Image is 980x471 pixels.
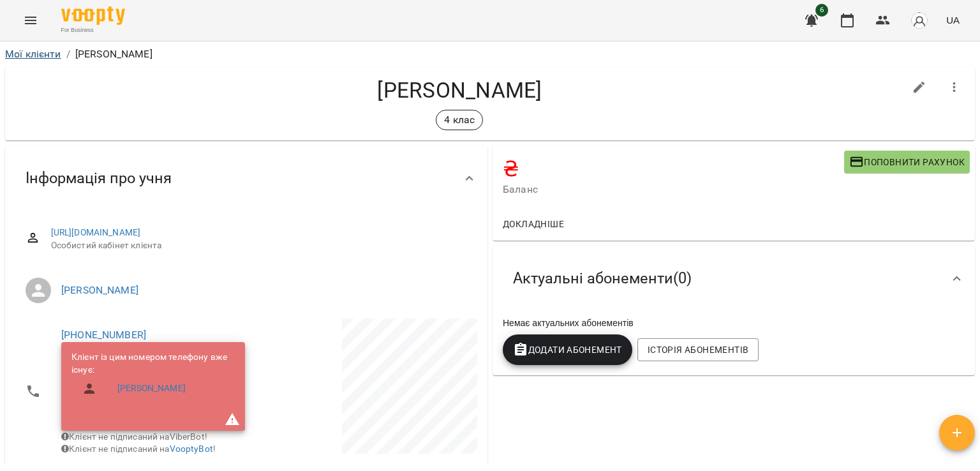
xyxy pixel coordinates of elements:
[844,151,970,174] button: Поповнити рахунок
[61,6,125,25] img: Voopty Logo
[15,77,904,103] h4: [PERSON_NAME]
[493,246,975,311] div: Актуальні абонементи(0)
[71,351,235,407] ul: Клієнт із цим номером телефону вже існує:
[503,156,844,182] h4: ₴
[849,154,965,170] span: Поповнити рахунок
[436,110,483,130] div: 4 клас
[503,216,564,232] span: Докладніше
[15,5,46,36] button: Menu
[117,382,186,395] a: [PERSON_NAME]
[500,314,967,332] div: Немає актуальних абонементів
[5,47,975,62] nav: breadcrumb
[75,47,152,62] p: [PERSON_NAME]
[910,11,928,29] img: avatar_s.png
[637,338,759,361] button: Історія абонементів
[946,13,960,27] span: UA
[51,239,467,252] span: Особистий кабінет клієнта
[648,342,748,357] span: Історія абонементів
[61,26,125,34] span: For Business
[513,342,622,357] span: Додати Абонемент
[941,8,965,32] button: UA
[5,48,61,60] a: Мої клієнти
[66,47,70,62] li: /
[815,4,828,17] span: 6
[61,284,138,296] a: [PERSON_NAME]
[5,146,487,211] div: Інформація про учня
[444,112,475,128] p: 4 клас
[503,182,844,197] span: Баланс
[26,168,172,188] span: Інформація про учня
[513,269,692,288] span: Актуальні абонементи ( 0 )
[61,329,146,341] a: [PHONE_NUMBER]
[503,334,632,365] button: Додати Абонемент
[498,213,569,235] button: Докладніше
[61,444,216,454] span: Клієнт не підписаний на !
[61,431,207,442] span: Клієнт не підписаний на ViberBot!
[51,227,141,237] a: [URL][DOMAIN_NAME]
[170,444,213,454] a: VooptyBot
